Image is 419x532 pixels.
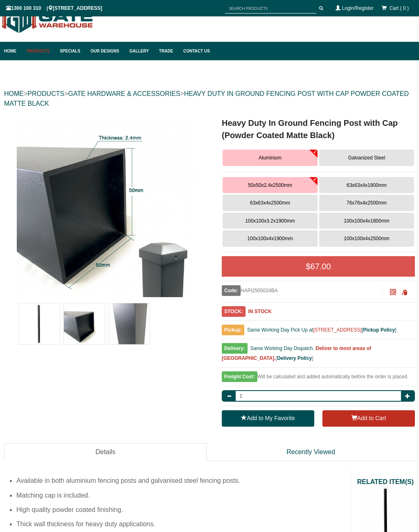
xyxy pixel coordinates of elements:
span: Same Working Day Dispatch. [250,346,314,351]
b: Deliver to most areas of [GEOGRAPHIC_DATA]. [222,346,371,361]
button: 100x100x4x2500mm [319,230,414,247]
span: Galvanized Steel [348,155,385,161]
span: Click to copy the URL [401,289,408,296]
span: Cart ( 0 ) [390,5,409,11]
a: Recently Viewed [207,443,415,462]
a: Gallery [125,42,155,60]
a: PRODUCTS [27,90,64,97]
span: 100x100x4x1800mm [344,218,389,224]
a: Delivery Policy [277,355,312,361]
button: Galvanized Steel [319,150,414,166]
a: Click to enlarge and scan to share. [390,290,396,296]
span: Delivery: [222,343,248,354]
a: Heavy Duty In Ground Fencing Post with Cap (Powder Coated Matte Black) - Aluminium 50x50x2.4x2500... [5,117,209,297]
button: 100x100x4x1900mm [223,230,318,247]
a: Contact Us [179,42,210,60]
span: 63x63x4x2500mm [250,200,290,206]
a: Trade [155,42,179,60]
a: Products [23,42,56,60]
button: 100x100x4x1800mm [319,213,414,229]
b: IN STOCK [248,309,271,314]
li: Available in both aluminium fencing posts and galvanised steel fencing posts. [16,473,345,488]
button: 100x100x3.2x1900mm [223,213,318,229]
img: Heavy Duty In Ground Fencing Post with Cap (Powder Coated Matte Black) [109,303,150,344]
div: [ ] [222,343,415,368]
span: Code: [222,285,241,296]
input: SEARCH PRODUCTS [225,3,316,14]
li: Thick wall thickness for heavy duty applications. [16,517,345,531]
li: Matching cap is included. [16,488,345,502]
a: [STREET_ADDRESS] [313,327,362,333]
span: Same Working Day Pick Up at [ ] [247,327,396,333]
button: Add to Cart [322,410,415,427]
span: 1300 100 310 | [STREET_ADDRESS] [6,5,102,11]
button: 50x50x2.4x2500mm [223,177,318,193]
li: High quality powder coated finishing. [16,502,345,517]
a: Specials [56,42,86,60]
a: Details [4,443,207,462]
span: Aluminium [259,155,282,161]
span: 100x100x3.2x1900mm [245,218,295,224]
a: Login/Register [342,5,374,11]
button: 76x76x4x2500mm [319,195,414,211]
span: STOCK: [222,306,246,317]
a: GATE HARDWARE & ACCESSORIES [68,90,180,97]
a: Add to My Favorite [222,410,314,427]
span: 67.00 [311,262,331,271]
img: Heavy Duty In Ground Fencing Post with Cap (Powder Coated Matte Black) [19,303,60,344]
h2: RELATED ITEM(S) [357,477,415,487]
div: Will be calculated and added automatically before the order is placed. [222,372,415,386]
a: Home [4,42,23,60]
a: Pickup Policy [363,327,395,333]
span: 76x76x4x2500mm [347,200,387,206]
a: Our Designs [86,42,125,60]
img: Heavy Duty In Ground Fencing Post with Cap (Powder Coated Matte Black) - Aluminium 50x50x2.4x2500... [17,117,197,297]
button: Aluminium [223,150,318,166]
button: 63x63x4x2500mm [223,195,318,211]
span: 100x100x4x1900mm [247,236,293,241]
span: 63x63x4x1800mm [347,182,387,188]
div: $ [222,256,415,277]
span: 50x50x2.4x2500mm [248,182,292,188]
div: HAPI2505024BA [222,285,383,296]
span: 100x100x4x2500mm [344,236,389,241]
a: HOME [4,90,24,97]
h1: Heavy Duty In Ground Fencing Post with Cap (Powder Coated Matte Black) [222,117,415,141]
span: Pickup: [222,325,244,335]
div: > > > [4,81,415,117]
span: Freight Cost: [222,371,257,382]
button: 63x63x4x1800mm [319,177,414,193]
img: Heavy Duty In Ground Fencing Post with Cap (Powder Coated Matte Black) [64,303,105,344]
a: HEAVY DUTY IN GROUND FENCING POST WITH CAP POWDER COATED MATTE BLACK [4,90,409,107]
